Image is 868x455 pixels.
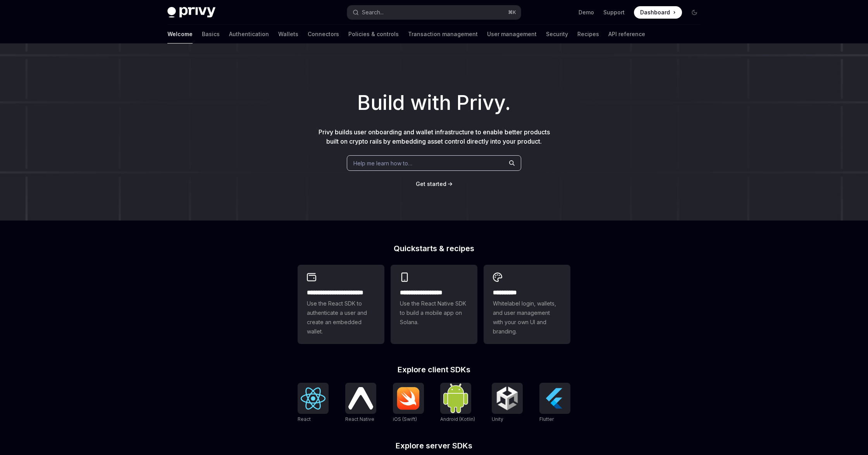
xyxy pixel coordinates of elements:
[508,9,516,16] span: ⌘ K
[492,416,503,422] span: Unity
[577,25,599,43] a: Recipes
[440,416,475,422] span: Android (Kotlin)
[539,383,570,423] a: FlutterFlutter
[440,383,475,423] a: Android (Kotlin)Android (Kotlin)
[345,383,376,423] a: React NativeReact Native
[362,8,384,17] div: Search...
[634,6,682,19] a: Dashboard
[416,181,446,187] span: Get started
[307,299,375,336] span: Use the React SDK to authenticate a user and create an embedded wallet.
[408,25,478,43] a: Transaction management
[495,386,520,411] img: Unity
[492,383,523,423] a: UnityUnity
[688,6,701,19] button: Toggle dark mode
[493,299,561,336] span: Whitelabel login, wallets, and user management with your own UI and branding.
[278,25,298,43] a: Wallets
[484,265,570,344] a: **** *****Whitelabel login, wallets, and user management with your own UI and branding.
[640,9,670,16] span: Dashboard
[298,383,329,423] a: ReactReact
[202,25,220,43] a: Basics
[542,386,567,411] img: Flutter
[347,5,521,19] button: Search...⌘K
[353,159,412,167] span: Help me learn how to…
[393,383,424,423] a: iOS (Swift)iOS (Swift)
[443,384,468,413] img: Android (Kotlin)
[12,88,856,118] h1: Build with Privy.
[229,25,269,43] a: Authentication
[400,299,468,327] span: Use the React Native SDK to build a mobile app on Solana.
[308,25,339,43] a: Connectors
[298,416,311,422] span: React
[391,265,477,344] a: **** **** **** ***Use the React Native SDK to build a mobile app on Solana.
[298,442,570,450] h2: Explore server SDKs
[416,180,446,188] a: Get started
[167,25,193,43] a: Welcome
[579,9,594,16] a: Demo
[319,128,550,145] span: Privy builds user onboarding and wallet infrastructure to enable better products built on crypto ...
[348,25,399,43] a: Policies & controls
[603,9,625,16] a: Support
[345,416,374,422] span: React Native
[301,387,325,410] img: React
[396,387,421,410] img: iOS (Swift)
[393,416,417,422] span: iOS (Swift)
[167,7,215,18] img: dark logo
[546,25,568,43] a: Security
[298,245,570,252] h2: Quickstarts & recipes
[608,25,645,43] a: API reference
[348,387,373,409] img: React Native
[539,416,554,422] span: Flutter
[298,366,570,373] h2: Explore client SDKs
[487,25,537,43] a: User management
